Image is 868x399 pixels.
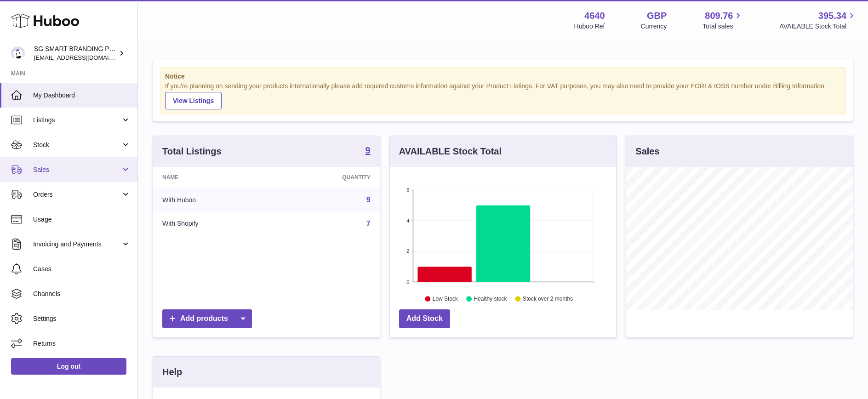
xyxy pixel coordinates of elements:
[635,145,659,158] h3: Sales
[33,116,121,125] span: Listings
[523,296,573,302] text: Stock over 2 months
[34,54,135,61] span: [EMAIL_ADDRESS][DOMAIN_NAME]
[574,22,605,31] div: Huboo Ref
[33,339,131,348] span: Returns
[779,22,857,31] span: AVAILABLE Stock Total
[406,218,409,223] text: 4
[779,10,857,31] a: 395.34 AVAILABLE Stock Total
[33,141,121,149] span: Stock
[153,167,275,188] th: Name
[366,196,371,204] a: 9
[584,10,605,22] strong: 4640
[33,265,131,274] span: Cases
[275,167,380,188] th: Quantity
[433,296,458,302] text: Low Stock
[162,145,222,158] h3: Total Listings
[702,22,743,31] span: Total sales
[818,10,846,22] span: 395.34
[34,45,117,62] div: SG SMART BRANDING PTE. LTD.
[11,358,126,375] a: Log out
[702,10,743,31] a: 809.76 Total sales
[162,309,252,328] a: Add products
[33,165,121,174] span: Sales
[153,212,275,236] td: With Shopify
[705,10,733,22] span: 809.76
[33,91,131,100] span: My Dashboard
[365,146,371,155] strong: 9
[406,248,409,254] text: 2
[11,46,25,60] img: uktopsmileshipping@gmail.com
[33,314,131,323] span: Settings
[365,146,371,157] a: 9
[165,82,841,109] div: If you're planning on sending your products internationally please add required customs informati...
[366,220,371,228] a: 7
[641,22,667,31] div: Currency
[33,290,131,298] span: Channels
[33,215,131,224] span: Usage
[406,279,409,285] text: 0
[399,309,450,328] a: Add Stock
[647,10,667,22] strong: GBP
[165,92,222,109] a: View Listings
[399,145,502,158] h3: AVAILABLE Stock Total
[162,366,182,378] h3: Help
[474,296,507,302] text: Healthy stock
[165,72,841,81] strong: Notice
[153,188,275,212] td: With Huboo
[33,240,121,249] span: Invoicing and Payments
[406,187,409,193] text: 6
[33,190,121,199] span: Orders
